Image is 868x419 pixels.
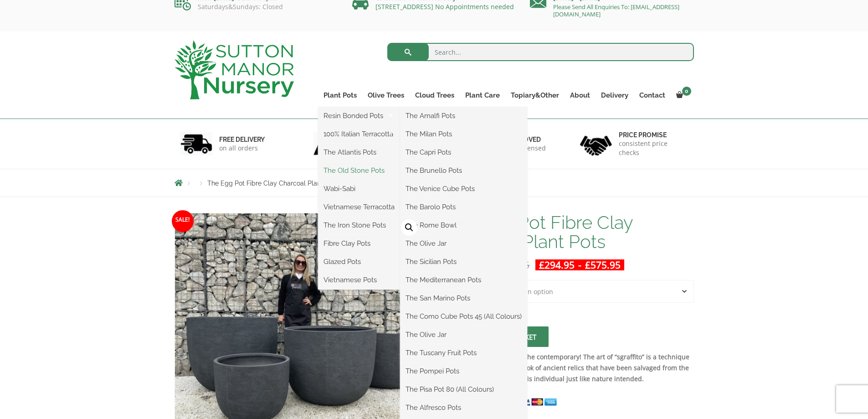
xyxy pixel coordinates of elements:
a: 100% Italian Terracotta [318,127,400,141]
img: logo [175,41,294,99]
a: The Olive Jar [400,237,527,250]
a: The Como Cube Pots 45 (All Colours) [400,310,527,323]
a: Plant Pots [318,89,362,102]
img: 1.jpg [180,132,212,155]
p: on all orders [219,144,265,153]
a: About [565,89,596,102]
bdi: 294.95 [539,259,575,271]
a: Glazed Pots [318,255,400,269]
span: The Egg Pot Fibre Clay Charcoal Plant Pots [207,180,338,187]
a: Please Send All Enquiries To: [EMAIL_ADDRESS][DOMAIN_NAME] [553,3,679,18]
a: The Capri Pots [400,145,527,159]
strong: Blending the ancient with the contemporary! The art of “sgraffito” is a technique that gives thes... [444,352,689,383]
a: The Tuscany Fruit Pots [400,346,527,360]
a: The Barolo Pots [400,200,527,214]
a: The Milan Pots [400,127,527,141]
bdi: 575.95 [585,259,621,271]
a: Contact [634,89,671,102]
a: Topiary&Other [505,89,565,102]
a: The Old Stone Pots [318,164,400,177]
a: Cloud Trees [410,89,460,102]
a: [STREET_ADDRESS] No Appointments needed [375,2,514,11]
h6: FREE DELIVERY [219,135,265,144]
a: The Alfresco Pots [400,401,527,414]
nav: Breadcrumbs [175,179,694,186]
h6: Price promise [619,131,688,139]
a: The Iron Stone Pots [318,218,400,232]
span: £ [585,259,591,271]
a: The Amalfi Pots [400,109,527,123]
a: Wabi-Sabi [318,182,400,196]
a: Resin Bonded Pots [318,109,400,123]
span: £ [539,259,544,271]
img: 4.jpg [580,130,612,158]
ins: - [535,259,624,270]
a: View full-screen image gallery [401,219,417,236]
span: 0 [682,87,691,96]
input: Search... [387,43,694,61]
a: The Pisa Pot 80 (All Colours) [400,383,527,396]
a: The Atlantis Pots [318,145,400,159]
a: Vietnamese Pots [318,273,400,287]
span: Sale! [172,210,194,232]
a: The Olive Jar [400,328,527,341]
a: The Venice Cube Pots [400,182,527,196]
a: The Sicilian Pots [400,255,527,269]
a: The Pompei Pots [400,364,527,378]
p: Saturdays&Sundays: Closed [175,3,339,10]
a: The Mediterranean Pots [400,273,527,287]
p: consistent price checks [619,139,688,157]
h1: The Egg Pot Fibre Clay Charcoal Plant Pots [444,213,693,251]
a: The San Marino Pots [400,291,527,305]
a: Fibre Clay Pots [318,237,400,250]
a: The Rome Bowl [400,218,527,232]
a: The Brunello Pots [400,164,527,177]
img: 2.jpg [313,132,345,155]
a: 0 [671,89,694,102]
a: Vietnamese Terracotta [318,200,400,214]
a: Olive Trees [362,89,410,102]
a: Delivery [596,89,634,102]
a: Plant Care [460,89,505,102]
